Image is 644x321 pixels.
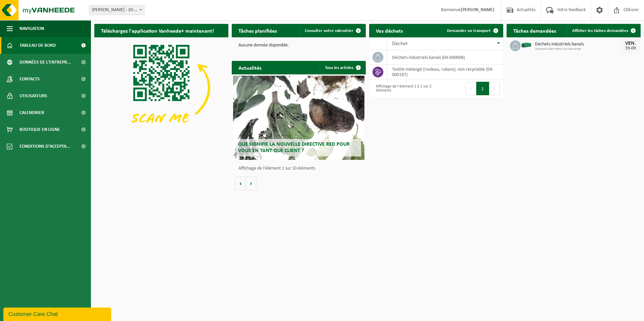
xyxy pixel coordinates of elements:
a: Tous les articles [320,61,365,74]
p: Aucune donnée disponible. [238,43,359,48]
div: VEN. [624,41,637,46]
span: Navigation [20,20,44,37]
a: Que signifie la nouvelle directive RED pour vous en tant que client ? [233,76,364,160]
a: Consulter votre calendrier [299,24,365,37]
span: Conditions d'accepta... [20,138,70,155]
span: Utilisateurs [20,87,47,104]
span: Que signifie la nouvelle directive RED pour vous en tant que client ? [238,142,350,153]
span: ELIS NORD - 10-788341 [89,5,144,15]
button: Volgende [246,177,256,190]
h2: Tâches demandées [507,24,563,37]
span: Contacts [20,71,40,87]
span: Déchets industriels banals [535,42,620,47]
h2: Tâches planifiées [232,24,284,37]
a: Demander un transport [442,24,503,37]
button: Next [489,82,500,95]
button: Vorige [235,177,246,190]
button: Previous [465,82,476,95]
span: Boutique en ligne [20,121,60,138]
a: Afficher les tâches demandées [567,24,640,37]
h2: Actualités [232,61,268,74]
iframe: chat widget [3,306,112,321]
h2: Téléchargez l'application Vanheede+ maintenant! [94,24,221,37]
span: Transport aller-retour sur demande [535,47,620,51]
img: HK-XZ-20-GN-00 [521,39,532,51]
div: 19-09 [624,46,637,51]
span: Tableau de bord [20,37,56,54]
span: Demander un transport [447,29,491,33]
span: Déchet [392,41,408,46]
h2: Vos déchets [369,24,410,37]
span: ELIS NORD - 10-788341 [89,5,144,15]
span: Afficher les tâches demandées [572,29,628,33]
span: Données de l'entrepr... [20,54,71,71]
img: Download de VHEPlus App [94,37,228,138]
span: Calendrier [20,104,44,121]
td: textile mélangé (rouleau, rubans), non recyclable (04-000187) [387,65,503,79]
p: Affichage de l'élément 1 sur 10 éléments [238,166,362,171]
strong: [PERSON_NAME] [461,7,494,12]
span: Consulter votre calendrier [305,29,353,33]
td: déchets industriels banals (04-000008) [387,50,503,65]
button: 1 [476,82,489,95]
div: Affichage de l'élément 1 à 2 sur 2 éléments [373,81,433,96]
